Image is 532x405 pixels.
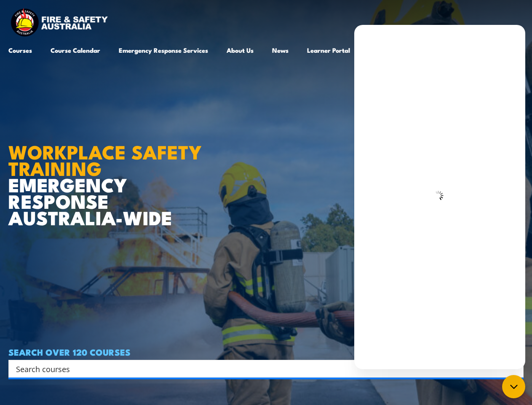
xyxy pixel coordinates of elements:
h1: EMERGENCY RESPONSE AUSTRALIA-WIDE [8,122,214,226]
a: Learner Portal [307,40,350,60]
h4: SEARCH OVER 120 COURSES [8,347,524,356]
a: Course Calendar [51,40,100,60]
a: Emergency Response Services [119,40,208,60]
input: Search input [16,362,505,375]
strong: WORKPLACE SAFETY TRAINING [8,137,202,182]
a: Courses [8,40,32,60]
button: chat-button [502,375,525,398]
form: Search form [18,363,507,375]
a: About Us [227,40,254,60]
a: News [272,40,289,60]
